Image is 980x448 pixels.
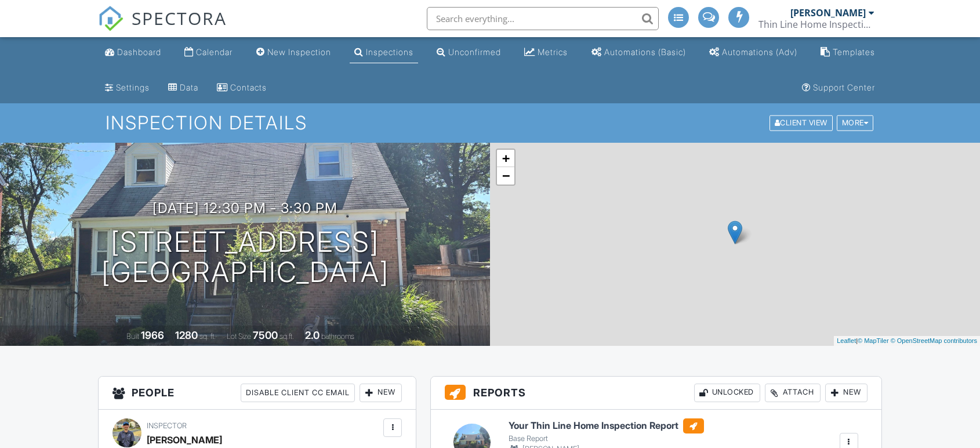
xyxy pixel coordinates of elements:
a: Automations (Advanced) [705,42,802,63]
div: New Inspection [267,47,331,57]
a: Metrics [520,42,572,63]
div: Disable Client CC Email [241,384,355,402]
div: Inspections [366,47,413,57]
div: Calendar [196,47,233,57]
a: Zoom in [497,150,514,167]
div: New [360,384,402,402]
h3: People [99,377,416,410]
div: 7500 [253,329,278,341]
a: New Inspection [252,42,336,63]
span: sq.ft. [280,332,294,341]
a: Contacts [212,77,271,99]
a: © MapTiler [858,337,889,344]
div: Base Report [509,434,704,443]
a: Client View [768,118,836,127]
div: Attach [765,384,821,402]
div: Support Center [813,82,875,92]
div: New [825,384,868,402]
div: 2.0 [305,329,320,341]
div: Automations (Basic) [604,47,686,57]
div: Contacts [230,82,267,92]
div: Automations (Adv) [722,47,797,57]
div: Unlocked [694,384,760,402]
a: Data [164,77,203,99]
a: SPECTORA [98,16,227,40]
a: Zoom out [497,167,514,185]
span: sq. ft. [199,332,216,341]
div: Unconfirmed [448,47,501,57]
div: Templates [833,47,875,57]
div: Dashboard [117,47,161,57]
a: Calendar [180,42,237,63]
a: Dashboard [100,42,166,63]
h3: [DATE] 12:30 pm - 3:30 pm [153,200,337,216]
div: 1966 [141,329,164,341]
div: Data [180,82,198,92]
a: © OpenStreetMap contributors [891,337,977,344]
div: More [837,115,874,131]
div: [PERSON_NAME] [790,7,866,19]
img: The Best Home Inspection Software - Spectora [98,6,124,31]
h1: Inspection Details [106,113,874,133]
div: Client View [770,115,833,131]
div: Metrics [538,47,568,57]
div: 1280 [175,329,198,341]
a: Automations (Basic) [587,42,691,63]
div: Thin Line Home Inspections [758,19,874,30]
a: Support Center [797,77,880,99]
div: | [834,336,980,346]
a: Inspections [350,42,418,63]
span: Built [126,332,139,341]
a: Settings [100,77,154,99]
a: Templates [816,42,880,63]
input: Search everything... [427,7,659,30]
h3: Reports [431,377,881,410]
h6: Your Thin Line Home Inspection Report [509,418,704,433]
span: SPECTORA [132,6,227,30]
a: Unconfirmed [432,42,506,63]
h1: [STREET_ADDRESS] [GEOGRAPHIC_DATA] [101,227,389,288]
span: Lot Size [227,332,251,341]
div: Settings [116,82,150,92]
span: bathrooms [321,332,354,341]
span: Inspector [147,421,187,430]
a: Leaflet [837,337,856,344]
